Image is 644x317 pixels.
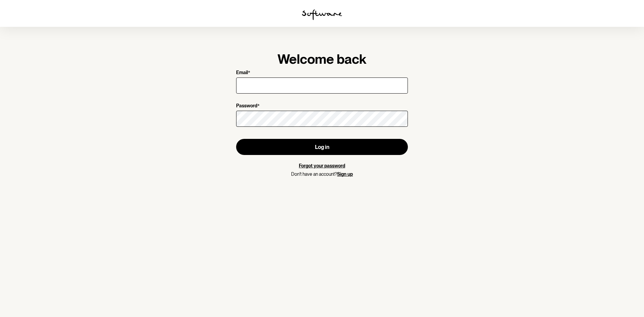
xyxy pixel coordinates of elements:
[302,9,342,20] img: software logo
[236,70,248,76] p: Email
[236,103,257,109] p: Password
[236,171,408,177] p: Don't have an account?
[236,139,408,155] button: Log in
[337,171,353,177] a: Sign up
[236,51,408,67] h1: Welcome back
[299,163,345,168] a: Forgot your password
